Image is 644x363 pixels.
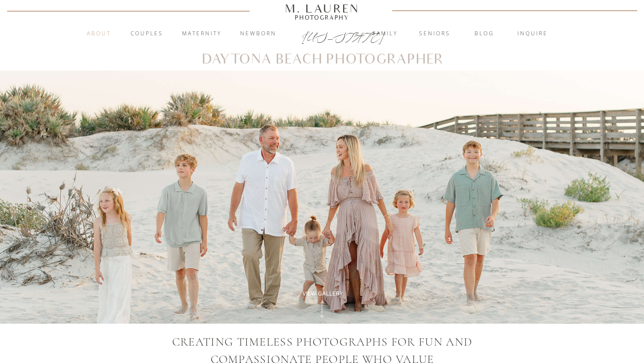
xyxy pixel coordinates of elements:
a: blog [460,30,508,38]
a: inquire [508,30,557,38]
a: Photography [281,15,363,20]
a: Family [361,30,409,38]
h1: Daytona Beach Photographer [200,53,444,66]
a: Newborn [234,30,282,38]
a: Seniors [411,30,459,38]
a: View Gallery [292,290,353,298]
a: About [81,30,116,38]
a: Couples [123,30,171,38]
a: M. Lauren [258,4,386,13]
a: Maternity [178,30,226,38]
a: [US_STATE] [302,30,343,41]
